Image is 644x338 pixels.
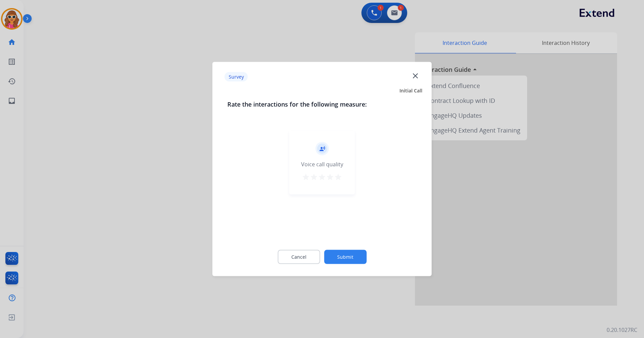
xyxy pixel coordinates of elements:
[318,173,326,181] mat-icon: star
[399,87,422,94] span: Initial Call
[334,173,342,181] mat-icon: star
[607,326,637,334] p: 0.20.1027RC
[411,71,420,80] mat-icon: close
[302,173,310,181] mat-icon: star
[310,173,318,181] mat-icon: star
[227,100,417,109] h3: Rate the interactions for the following measure:
[319,146,325,152] mat-icon: record_voice_over
[324,250,366,264] button: Submit
[326,173,334,181] mat-icon: star
[278,250,320,264] button: Cancel
[225,72,248,81] p: Survey
[301,160,343,168] div: Voice call quality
